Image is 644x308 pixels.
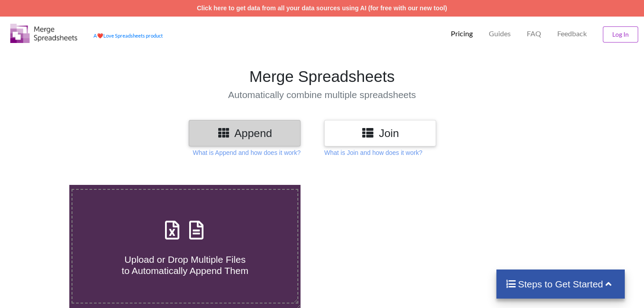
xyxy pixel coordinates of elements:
button: Log In [603,26,638,43]
span: heart [97,33,103,38]
p: What is Join and how does it work? [324,148,422,157]
span: Feedback [557,30,587,37]
h3: Join [331,127,429,140]
a: Click here to get data from all your data sources using AI (for free with our new tool) [197,4,447,12]
p: FAQ [527,29,541,38]
p: Guides [489,29,511,38]
a: AheartLove Spreadsheets product [93,33,163,38]
p: Pricing [451,29,473,38]
p: What is Append and how does it work? [193,148,301,157]
img: Logo.png [10,24,77,43]
h3: Append [195,127,294,140]
h4: Steps to Get Started [505,278,616,290]
span: Upload or Drop Multiple Files to Automatically Append Them [122,254,248,276]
